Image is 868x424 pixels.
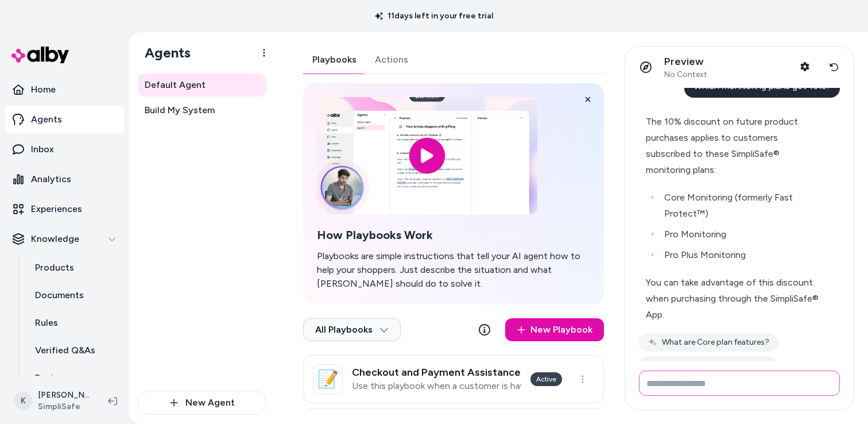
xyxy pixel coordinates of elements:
[31,172,71,186] p: Analytics
[661,190,823,222] li: Core Monitoring (formerly Fast Protect™)
[11,47,69,63] img: alby Logo
[315,324,389,336] span: All Playbooks
[352,380,521,392] p: Use this playbook when a customer is having trouble completing the checkout process to purchase t...
[35,261,74,275] p: Products
[505,318,604,341] a: New Playbook
[24,309,124,337] a: Rules
[35,288,84,302] p: Documents
[303,355,604,403] a: 📝Checkout and Payment AssistanceUse this playbook when a customer is having trouble completing th...
[38,401,90,413] span: SimpliSafe
[138,391,266,415] button: New Agent
[313,364,343,394] div: 📝
[646,275,823,323] div: You can take advantage of this discount when purchasing through the SimpliSafe® App.
[639,333,778,352] button: What are Core plan features?
[35,371,70,385] p: Reviews
[24,254,124,282] a: Products
[35,316,58,330] p: Rules
[38,390,90,401] p: [PERSON_NAME]
[31,202,82,216] p: Experiences
[352,367,521,378] h3: Checkout and Payment Assistance
[5,225,124,253] button: Knowledge
[31,113,62,126] p: Agents
[303,46,366,74] button: Playbooks
[664,55,707,68] p: Preview
[646,114,823,178] div: The 10% discount on future product purchases applies to customers subscribed to these SimpliSafe®...
[138,99,266,122] a: Build My System
[5,76,124,103] a: Home
[368,10,500,22] p: 11 days left in your free trial
[639,371,840,396] input: Write your prompt here
[661,247,823,263] li: Pro Plus Monitoring
[31,142,54,156] p: Inbox
[7,383,99,419] button: K[PERSON_NAME]SimpliSafe
[24,364,124,392] a: Reviews
[366,46,417,74] button: Actions
[5,136,124,163] a: Inbox
[5,195,124,223] a: Experiences
[35,344,95,357] p: Verified Q&As
[31,232,79,246] p: Knowledge
[145,103,215,117] span: Build My System
[31,83,56,97] p: Home
[24,337,124,364] a: Verified Q&As
[303,318,401,341] button: All Playbooks
[664,70,707,80] span: No Context
[661,226,823,242] li: Pro Monitoring
[530,372,562,386] div: Active
[5,165,124,193] a: Analytics
[135,44,191,61] h1: Agents
[317,249,590,291] p: Playbooks are simple instructions that tell your AI agent how to help your shoppers. Just describ...
[317,228,590,242] h2: How Playbooks Work
[138,74,266,97] a: Default Agent
[145,78,206,92] span: Default Agent
[24,282,124,309] a: Documents
[14,392,32,410] span: K
[639,356,777,375] button: Tell me about Pro Monitoring
[5,106,124,133] a: Agents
